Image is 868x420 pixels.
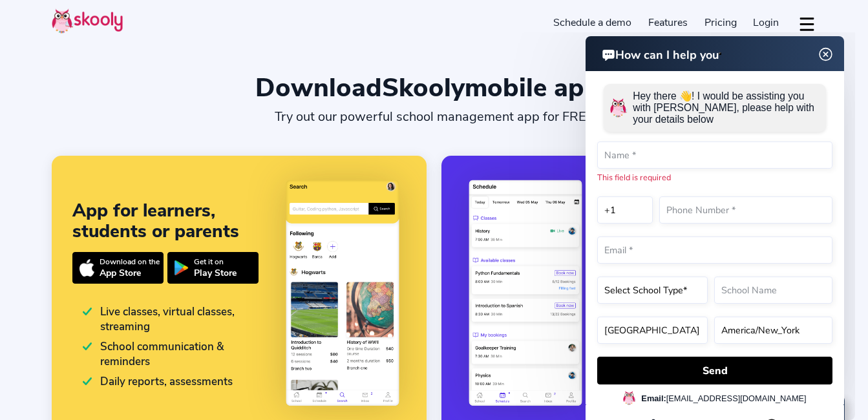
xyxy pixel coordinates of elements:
div: Play Store [194,267,237,279]
span: Login [753,16,779,30]
a: Login [745,12,787,33]
button: dropdown menu [798,9,816,39]
span: Pricing [704,16,737,30]
div: App for learners, students or parents [72,200,259,242]
div: App Store [100,267,160,279]
div: Download on the [100,257,160,267]
span: Skooly [382,70,465,105]
a: Download on theApp Store [72,252,164,284]
a: Get it onPlay Store [167,252,259,284]
a: Schedule a demo [545,12,640,33]
div: Try out our powerful school management app for FREE [243,109,626,125]
div: Download mobile apps [52,72,816,103]
img: Skooly [52,8,123,34]
div: Daily reports, assessments [83,374,233,389]
div: Live classes, virtual classes, streaming [83,304,259,334]
div: Get it on [194,257,237,267]
a: Pricing [696,12,745,33]
div: School communication & reminders [83,339,259,369]
a: Features [640,12,696,33]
